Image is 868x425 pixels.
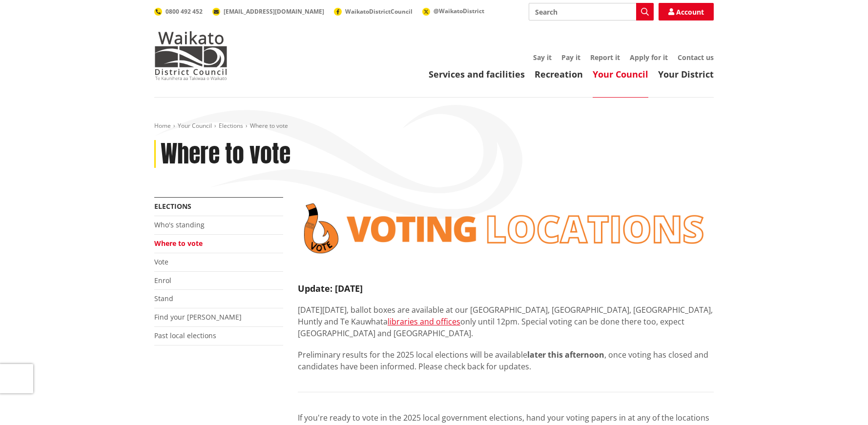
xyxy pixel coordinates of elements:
a: WaikatoDistrictCouncil [334,7,413,16]
strong: later this afternoon [527,349,604,360]
span: [EMAIL_ADDRESS][DOMAIN_NAME] [224,7,324,16]
a: Elections [154,202,191,211]
a: libraries and offices [388,316,460,327]
p: [DATE][DATE], ballot boxes are available at our [GEOGRAPHIC_DATA], [GEOGRAPHIC_DATA], [GEOGRAPHIC... [298,304,714,339]
p: Preliminary results for the 2025 local elections will be available , once voting has closed and c... [298,349,714,372]
a: Where to vote [154,239,203,248]
strong: Update: [DATE] [298,283,363,294]
a: Enrol [154,276,171,285]
a: Elections [219,121,243,130]
img: voting locations banner [298,197,714,260]
a: Your District [658,68,714,80]
img: Waikato District Council - Te Kaunihera aa Takiwaa o Waikato [154,31,227,80]
a: Who's standing [154,220,205,229]
a: Stand [154,294,173,303]
a: Vote [154,257,168,266]
a: Services and facilities [429,68,525,80]
a: Find your [PERSON_NAME] [154,312,242,322]
input: Search input [529,3,654,20]
span: @WaikatoDistrict [434,7,484,15]
a: 0800 492 452 [154,7,203,16]
span: Where to vote [250,121,288,130]
a: Home [154,121,171,130]
span: 0800 492 452 [165,7,203,16]
a: [EMAIL_ADDRESS][DOMAIN_NAME] [212,7,324,16]
h1: Where to vote [161,140,290,168]
nav: breadcrumb [154,122,714,130]
a: Say it [533,53,552,62]
a: Your Council [178,121,212,130]
a: Past local elections [154,331,216,340]
a: Account [659,3,714,20]
span: WaikatoDistrictCouncil [345,7,413,16]
a: Apply for it [630,53,668,62]
a: Pay it [561,53,580,62]
a: @WaikatoDistrict [422,7,484,15]
a: Your Council [593,68,648,80]
a: Recreation [535,68,583,80]
a: Contact us [678,53,714,62]
a: Report it [590,53,620,62]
